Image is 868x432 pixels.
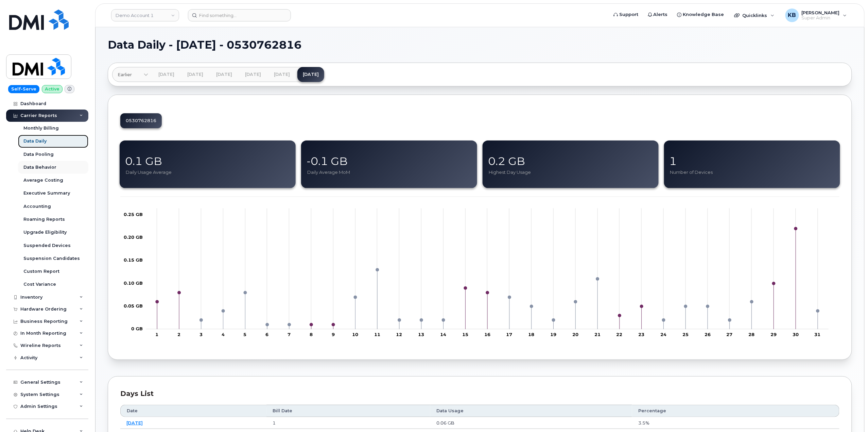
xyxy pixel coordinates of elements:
a: [DATE] [126,420,143,426]
tspan: 12 [396,332,402,337]
div: Daily Usage Average [125,169,292,176]
g: undefined GB [124,212,143,217]
div: Daily Average MoM [307,169,473,176]
div: -0.1 GB [307,153,473,169]
a: Earlier [112,67,148,82]
div: Days List [120,389,154,399]
tspan: 25 [682,332,689,337]
span: Earlier [118,71,132,78]
tspan: 15 [462,332,468,337]
tspan: 0.05 GB [124,303,143,309]
tspan: 1 [155,332,158,337]
div: Highest Day Usage [488,169,655,176]
td: 0.06 GB [430,417,632,429]
tspan: 0 GB [131,326,143,332]
div: 0.1 GB [125,153,292,169]
tspan: 24 [660,332,666,337]
tspan: 29 [770,332,777,337]
g: undefined GB [124,257,143,263]
th: Percentage [632,405,839,417]
tspan: 0.15 GB [124,257,143,263]
tspan: 21 [594,332,601,337]
div: 0.2 GB [488,153,655,169]
div: 1 [670,153,836,169]
g: undefined GB [131,326,143,332]
a: [DATE] [268,67,295,82]
tspan: 0.10 GB [124,280,143,286]
a: [DATE] [297,67,324,82]
tspan: 8 [310,332,313,337]
a: [DATE] [240,67,266,82]
tspan: 10 [352,332,358,337]
tspan: 27 [727,332,733,337]
div: Number of Devices [670,169,836,176]
g: undefined GB [124,280,143,286]
a: [DATE] [211,67,238,82]
tspan: 20 [572,332,578,337]
tspan: 31 [815,332,821,337]
th: Bill Date [266,405,430,417]
tspan: 11 [374,332,380,337]
tspan: 28 [748,332,754,337]
tspan: 9 [332,332,335,337]
g: undefined GB [124,235,143,240]
tspan: 2 [177,332,180,337]
g: undefined GB [124,303,143,309]
tspan: 7 [288,332,291,337]
tspan: 13 [418,332,424,337]
span: Data Daily - [DATE] - 0530762816 [108,40,301,50]
tspan: 3 [199,332,203,337]
th: Date [120,405,266,417]
tspan: 30 [793,332,799,337]
tspan: 4 [221,332,224,337]
a: [DATE] [153,67,180,82]
tspan: 5 [243,332,246,337]
tspan: 18 [528,332,534,337]
th: Data Usage [430,405,632,417]
tspan: 26 [705,332,711,337]
td: 3.5% [632,417,839,429]
a: [DATE] [182,67,209,82]
g: Chart [124,209,829,337]
tspan: 16 [484,332,490,337]
tspan: 22 [617,332,623,337]
tspan: 17 [506,332,512,337]
tspan: 14 [440,332,446,337]
tspan: 0.25 GB [124,212,143,217]
td: 1 [266,417,430,429]
tspan: 19 [550,332,556,337]
tspan: 6 [265,332,268,337]
tspan: 0.20 GB [124,235,143,240]
tspan: 23 [638,332,644,337]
